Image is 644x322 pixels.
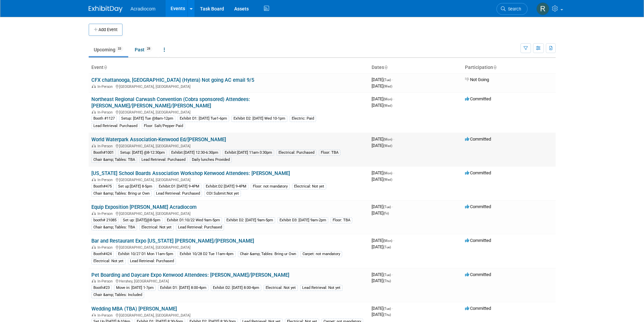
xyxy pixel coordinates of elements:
span: (Tue) [383,273,391,277]
button: Add Event [89,24,123,36]
div: Exhibit 10/28 D2 Tue 11am-4pm [178,251,236,257]
div: Booth#475 [91,183,114,190]
a: Sort by Participation Type [493,65,496,70]
span: - [393,170,394,175]
span: [DATE] [372,137,394,142]
div: Lead Retrieval: Purchased [128,258,176,264]
span: [DATE] [372,177,392,182]
a: Search [496,3,528,15]
span: In-Person [97,313,115,318]
div: Booth#424 [91,251,114,257]
div: Electrical: Purchased [276,150,316,156]
span: (Tue) [383,307,391,311]
span: [DATE] [372,238,394,243]
div: Electrical: Not yet [139,224,174,230]
span: [DATE] [372,77,393,82]
span: In-Person [97,84,115,89]
a: Northeast Regional Carwash Convention (Cobra sponsored) Attendees: [PERSON_NAME]/[PERSON_NAME]/[P... [91,96,250,109]
span: In-Person [97,279,115,283]
div: Floor: Salt/Pepper Paid [142,123,185,129]
div: [GEOGRAPHIC_DATA], [GEOGRAPHIC_DATA] [91,143,366,148]
span: (Tue) [383,245,391,249]
th: Event [89,62,369,73]
span: Committed [465,170,491,175]
span: (Wed) [383,84,392,88]
div: Electrical: Not yet [264,285,298,291]
span: - [393,137,394,142]
span: 28 [145,46,152,51]
div: Booth#23 [91,285,112,291]
span: In-Person [97,144,115,148]
div: Exhibit 10/27 D1 Mon 11am-5pm [116,251,175,257]
div: Lead Retrieval: Purchased [176,224,224,230]
span: [DATE] [372,272,393,277]
div: [GEOGRAPHIC_DATA], [GEOGRAPHIC_DATA] [91,210,366,216]
img: In-Person Event [92,110,96,114]
span: (Thu) [383,279,391,283]
div: Exhibit:[DATE] 12:30-6:30pm [169,150,220,156]
span: [DATE] [372,204,393,209]
th: Participation [462,62,556,73]
div: Exhibit D2: [DATE] Wed 10-1pm [231,116,287,122]
div: Floor: not mandatory [251,183,290,190]
a: Equip Exposition [PERSON_NAME] Acradiocom [91,204,197,210]
div: [GEOGRAPHIC_DATA], [GEOGRAPHIC_DATA] [91,83,366,89]
span: In-Person [97,212,115,216]
div: Exhibit:D1 [DATE] 9-4PM [157,183,201,190]
span: Committed [465,238,491,243]
img: ExhibitDay [89,6,123,13]
div: Chair &amp; Tables: Included [91,292,144,298]
span: - [392,272,393,277]
span: Committed [465,272,491,277]
div: Electrical: Not yet [91,258,126,264]
th: Dates [369,62,462,73]
div: Move in: [DATE] 1-7pm [114,285,156,291]
span: (Fri) [383,212,389,215]
div: [GEOGRAPHIC_DATA], [GEOGRAPHIC_DATA] [91,312,366,318]
div: [GEOGRAPHIC_DATA], [GEOGRAPHIC_DATA] [91,109,366,115]
a: [US_STATE] School Boards Association Workshop Kenwood Attendees: [PERSON_NAME] [91,170,290,176]
div: [GEOGRAPHIC_DATA], [GEOGRAPHIC_DATA] [91,177,366,182]
span: Acradiocom [131,6,156,11]
span: [DATE] [372,210,389,216]
div: Electrical: Not yet [292,183,326,190]
div: Exhibit D3: [DATE] 9am-2pm [277,217,328,223]
div: Exhibit D2: [DATE] 9am-5pm [224,217,275,223]
span: (Mon) [383,239,392,243]
span: [DATE] [372,143,392,148]
div: Lead Retrieval: Purchased [154,191,202,197]
div: Set up: [DATE]@8-5pm [121,217,162,223]
span: (Wed) [383,104,392,107]
span: Not Going [465,77,489,82]
div: Lead Retrieval: Purchased [91,123,139,129]
span: (Thu) [383,313,391,317]
span: (Mon) [383,171,392,175]
span: (Wed) [383,178,392,181]
img: In-Person Event [92,212,96,215]
div: Exhibit D1: [DATE] 8:00-4pm [158,285,208,291]
img: In-Person Event [92,178,96,181]
div: Chair &amp; Tables: Bring ur Own [91,191,152,197]
span: [DATE] [372,306,393,311]
div: Lead Retrieval: Not yet [300,285,342,291]
img: In-Person Event [92,279,96,282]
div: COI Submit:Not yet [204,191,241,197]
span: [DATE] [372,170,394,175]
span: [DATE] [372,244,391,249]
div: Carpet: not mandatory [301,251,342,257]
div: Electric: Paid [290,116,316,122]
span: (Tue) [383,205,391,209]
span: Committed [465,204,491,209]
span: In-Person [97,245,115,250]
div: Lead Retrieval: Purchased [139,157,187,163]
div: [GEOGRAPHIC_DATA], [GEOGRAPHIC_DATA] [91,244,366,250]
div: Chair &amp; Tables: TBA [91,224,137,230]
span: Committed [465,306,491,311]
span: - [392,77,393,82]
span: [DATE] [372,103,392,108]
span: - [393,96,394,101]
div: Floor: TBA [319,150,340,156]
span: [DATE] [372,83,392,89]
span: In-Person [97,178,115,182]
span: [DATE] [372,96,394,101]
